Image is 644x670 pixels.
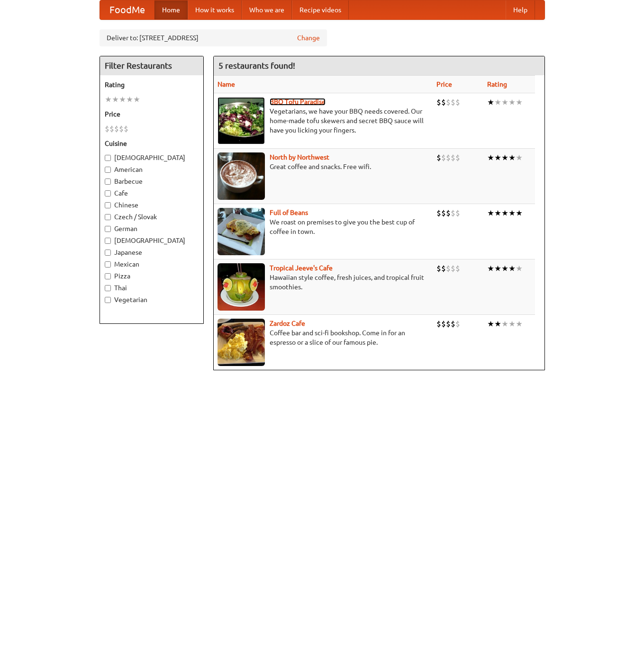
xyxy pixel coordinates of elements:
li: $ [446,97,451,107]
img: north.jpg [218,152,265,200]
li: ★ [105,94,112,105]
li: ★ [487,263,494,274]
li: ★ [133,94,140,105]
li: $ [441,263,446,274]
li: ★ [494,97,501,107]
input: American [105,167,111,173]
a: Price [436,80,452,88]
li: $ [114,124,119,134]
a: FoodMe [100,0,154,19]
li: ★ [516,97,523,107]
input: Cafe [105,190,111,197]
ng-pluralize: 5 restaurants found! [218,61,295,70]
li: $ [451,152,455,163]
li: $ [446,263,451,274]
li: $ [119,124,124,134]
p: Hawaiian style coffee, fresh juices, and tropical fruit smoothies. [218,273,429,292]
li: $ [455,97,460,107]
li: $ [441,319,446,329]
input: [DEMOGRAPHIC_DATA] [105,238,111,244]
li: ★ [516,208,523,218]
h5: Cuisine [105,139,199,148]
li: ★ [494,319,501,329]
li: $ [436,208,441,218]
label: Czech / Slovak [105,212,199,222]
li: $ [109,124,114,134]
a: Name [218,80,235,88]
label: Mexican [105,259,199,269]
label: German [105,224,199,233]
a: North by Northwest [270,153,329,161]
li: $ [441,152,446,163]
li: $ [105,124,109,134]
a: Rating [487,80,507,88]
input: Vegetarian [105,297,111,303]
li: $ [441,97,446,107]
li: ★ [494,263,501,274]
label: [DEMOGRAPHIC_DATA] [105,153,199,162]
input: Pizza [105,273,111,279]
img: tofuparadise.jpg [218,97,265,144]
a: Zardoz Cafe [270,320,305,327]
li: ★ [501,263,508,274]
p: Coffee bar and sci-fi bookshop. Come in for an espresso or a slice of our famous pie. [218,328,429,347]
li: $ [436,152,441,163]
label: Chinese [105,200,199,210]
li: ★ [501,152,508,163]
label: Thai [105,283,199,293]
li: ★ [508,97,516,107]
input: [DEMOGRAPHIC_DATA] [105,155,111,161]
li: ★ [516,319,523,329]
li: $ [446,319,451,329]
li: ★ [119,94,126,105]
label: Japanese [105,248,199,257]
h5: Price [105,109,199,119]
li: $ [451,97,455,107]
h5: Rating [105,80,199,89]
a: Recipe videos [292,0,349,19]
li: $ [451,263,455,274]
div: Deliver to: [STREET_ADDRESS] [100,29,327,46]
input: Mexican [105,261,111,268]
li: ★ [501,97,508,107]
p: Great coffee and snacks. Free wifi. [218,162,429,171]
li: $ [455,208,460,218]
li: $ [455,152,460,163]
img: jeeves.jpg [218,263,265,311]
li: ★ [494,208,501,218]
li: $ [436,319,441,329]
a: Full of Beans [270,209,308,216]
input: Japanese [105,250,111,256]
li: $ [124,124,128,134]
label: Barbecue [105,177,199,186]
label: Cafe [105,188,199,198]
li: $ [451,319,455,329]
a: Change [297,33,320,43]
li: ★ [487,152,494,163]
li: ★ [126,94,133,105]
li: ★ [508,208,516,218]
label: Vegetarian [105,295,199,304]
input: German [105,226,111,232]
a: Help [506,0,535,19]
li: ★ [487,97,494,107]
input: Thai [105,285,111,291]
li: ★ [501,319,508,329]
li: ★ [508,152,516,163]
a: BBQ Tofu Paradise [270,98,326,106]
label: Pizza [105,271,199,281]
p: We roast on premises to give you the best cup of coffee in town. [218,217,429,236]
input: Chinese [105,202,111,208]
a: Tropical Jeeve's Cafe [270,264,333,272]
li: $ [455,319,460,329]
label: [DEMOGRAPHIC_DATA] [105,236,199,245]
li: $ [436,97,441,107]
li: $ [436,263,441,274]
input: Barbecue [105,179,111,185]
li: ★ [516,263,523,274]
